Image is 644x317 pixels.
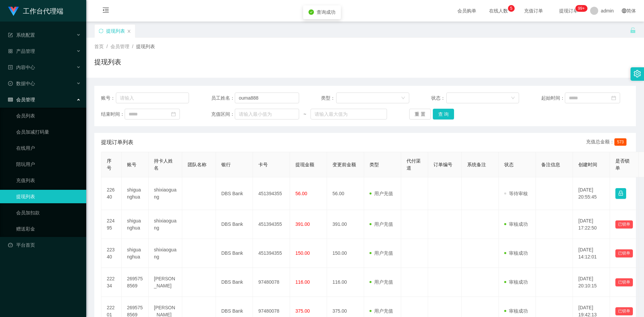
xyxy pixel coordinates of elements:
[99,29,103,33] i: 图标: sync
[521,8,546,13] span: 充值订单
[369,279,393,285] span: 用户充值
[253,210,290,239] td: 451394355
[614,138,626,146] span: 573
[573,239,610,268] td: [DATE] 14:12:01
[504,191,528,196] span: 等待审核
[8,32,35,38] span: 系统配置
[309,9,314,15] i: icon: check-circle
[116,93,189,103] input: 请输入
[16,206,81,219] a: 会员加扣款
[8,81,35,86] span: 数据中心
[171,112,176,116] i: 图标: calendar
[510,5,513,12] p: 5
[16,157,81,171] a: 陪玩用户
[573,210,610,239] td: [DATE] 17:22:50
[504,279,528,285] span: 审核成功
[578,162,597,167] span: 创建时间
[188,162,206,167] span: 团队名称
[369,162,379,167] span: 类型
[253,177,290,210] td: 451394355
[235,93,299,103] input: 请输入
[508,5,515,12] sup: 5
[8,48,35,54] span: 产品管理
[101,111,125,118] span: 结束时间：
[504,308,528,314] span: 审核成功
[575,5,587,12] sup: 1177
[8,65,13,70] i: 图标: profile
[216,268,253,297] td: DBS Bank
[258,162,268,167] span: 卡号
[369,191,393,196] span: 用户充值
[235,109,299,119] input: 请输入最小值为
[327,239,364,268] td: 150.00
[94,0,117,22] i: 图标: menu-fold
[101,239,122,268] td: 22340
[101,268,122,297] td: 22234
[132,44,133,49] span: /
[295,221,310,227] span: 391.00
[634,70,641,77] i: 图标: setting
[106,25,125,37] div: 提现列表
[23,0,63,22] h1: 工作台代理端
[615,188,626,199] button: 图标: lock
[369,221,393,227] span: 用户充值
[504,221,528,227] span: 审核成功
[101,138,133,146] span: 提现订单列表
[299,111,311,118] span: ~
[467,162,486,167] span: 系统备注
[409,109,431,119] button: 重 置
[327,268,364,297] td: 116.00
[332,162,356,167] span: 变更前金额
[94,57,121,67] h1: 提现列表
[295,308,310,314] span: 375.00
[486,8,511,13] span: 在线人数
[16,222,81,236] a: 赠送彩金
[541,95,565,102] span: 起始时间：
[504,250,528,256] span: 审核成功
[110,44,129,49] span: 会员管理
[327,177,364,210] td: 56.00
[136,44,155,49] span: 提现列表
[8,97,13,102] i: 图标: table
[295,191,307,196] span: 56.00
[615,249,633,257] button: 已锁单
[511,96,515,101] i: 图标: down
[295,162,314,167] span: 提现金额
[122,177,149,210] td: shiguanghua
[556,8,581,13] span: 提现订单
[211,95,235,102] span: 员工姓名：
[407,158,421,171] span: 代付渠道
[317,9,335,15] span: 查询成功
[106,44,108,49] span: /
[16,109,81,122] a: 会员列表
[586,138,629,146] div: 充值总金额：
[8,7,19,16] img: logo.9652507e.png
[615,158,630,171] span: 是否锁单
[127,162,136,167] span: 账号
[8,33,13,37] i: 图标: form
[149,239,182,268] td: shixiaoguang
[369,250,393,256] span: 用户充值
[122,210,149,239] td: shiguanghua
[321,95,336,102] span: 类型：
[8,238,81,252] a: 图标: dashboard平台首页
[127,29,131,33] i: 图标: close
[149,210,182,239] td: shixiaoguang
[8,65,35,70] span: 内容中心
[16,190,81,203] a: 提现列表
[211,111,235,118] span: 充值区间：
[573,268,610,297] td: [DATE] 20:10:15
[101,210,122,239] td: 22495
[16,174,81,187] a: 充值列表
[101,95,116,102] span: 账号：
[611,96,616,100] i: 图标: calendar
[216,177,253,210] td: DBS Bank
[433,162,452,167] span: 订单编号
[573,177,610,210] td: [DATE] 20:55:45
[8,81,13,86] i: 图标: check-circle-o
[615,278,633,286] button: 已锁单
[401,96,405,101] i: 图标: down
[101,177,122,210] td: 22640
[122,239,149,268] td: shiguanghua
[154,158,173,171] span: 持卡人姓名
